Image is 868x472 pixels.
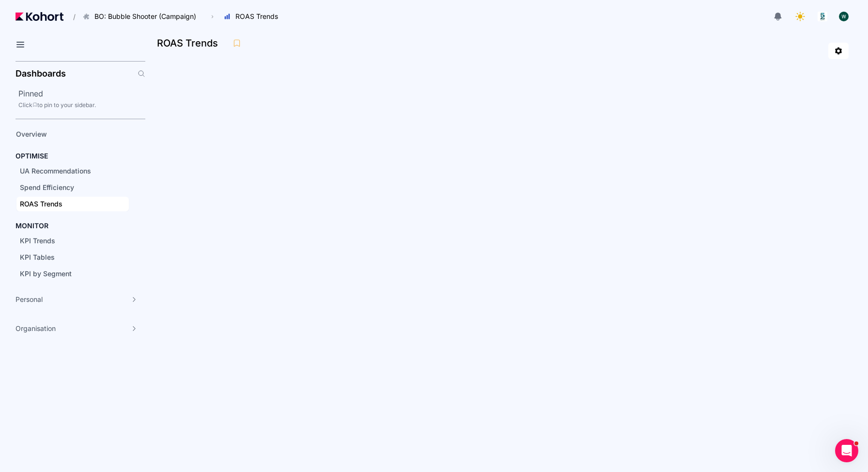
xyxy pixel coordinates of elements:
[18,88,145,99] h2: Pinned
[15,69,66,78] h2: Dashboards
[16,180,129,195] a: Spend Efficiency
[235,12,278,21] span: ROAS Trends
[16,234,129,248] a: KPI Trends
[15,221,48,231] h4: MONITOR
[20,200,62,208] span: ROAS Trends
[16,250,129,265] a: KPI Tables
[20,253,55,261] span: KPI Tables
[15,324,56,333] span: Organisation
[20,167,91,175] span: UA Recommendations
[16,130,47,138] span: Overview
[16,197,129,211] a: ROAS Trends
[818,12,827,21] img: logo_logo_images_1_20240607072359498299_20240828135028712857.jpeg
[94,12,196,21] span: BO: Bubble Shooter (Campaign)
[20,183,74,191] span: Spend Efficiency
[15,12,63,21] img: Kohort logo
[157,38,224,48] h3: ROAS Trends
[16,267,129,281] a: KPI by Segment
[218,8,288,25] button: ROAS Trends
[20,236,55,245] span: KPI Trends
[65,12,76,22] span: /
[15,151,48,161] h4: OPTIMISE
[209,13,216,20] span: ›
[835,439,858,462] iframe: Intercom live chat
[15,295,43,304] span: Personal
[18,101,145,109] div: Click to pin to your sidebar.
[16,164,129,178] a: UA Recommendations
[20,269,72,278] span: KPI by Segment
[13,127,129,142] a: Overview
[77,8,206,25] button: BO: Bubble Shooter (Campaign)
